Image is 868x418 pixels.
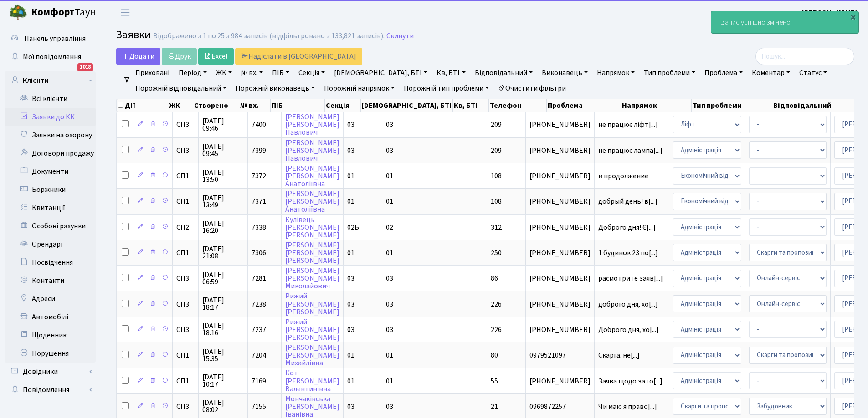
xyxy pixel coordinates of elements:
span: СП3 [176,326,195,333]
button: Переключити навігацію [114,5,137,20]
span: 03 [386,120,393,130]
a: Особові рахунки [5,217,96,235]
span: СП3 [176,147,195,154]
a: Панель управління [5,30,96,48]
th: ПІБ [271,99,324,112]
span: 03 [386,273,393,283]
a: Excel [198,48,234,65]
span: 01 [347,171,354,181]
a: Договори продажу [5,144,96,162]
a: Кулівець[PERSON_NAME][PERSON_NAME] [285,215,339,240]
div: Запис успішно змінено. [711,11,858,33]
span: СП1 [176,172,195,180]
span: [PHONE_NUMBER] [529,275,591,282]
th: Проблема [547,99,621,112]
span: [DATE] 06:59 [202,271,244,286]
th: Створено [193,99,239,112]
span: 7399 [252,146,266,156]
a: Порожній напрямок [320,81,398,96]
span: 250 [491,248,502,258]
th: Секція [325,99,361,112]
span: в продолжение [598,172,665,180]
a: Кот[PERSON_NAME]Валентинівна [285,368,339,394]
span: доброго дня, хо[...] [598,299,658,309]
span: 7204 [252,350,266,360]
a: Всі клієнти [5,90,96,108]
a: Порожній виконавець [232,81,318,96]
span: [DATE] 08:02 [202,399,244,413]
span: 03 [386,299,393,309]
a: ЖК [212,65,236,81]
span: 209 [491,120,502,130]
b: [PERSON_NAME] [802,8,857,18]
span: СП3 [176,403,195,410]
a: Коментар [748,65,794,81]
span: [PHONE_NUMBER] [529,121,591,128]
a: Скинути [386,32,414,40]
a: Адреси [5,290,96,308]
a: № вх. [237,65,267,81]
span: 0969872257 [529,403,591,410]
a: Заявки на охорону [5,126,96,144]
span: 7306 [252,248,266,258]
a: [PERSON_NAME][PERSON_NAME]Михайлівна [285,342,339,368]
span: 80 [491,350,498,360]
span: [DATE] 18:16 [202,322,244,337]
a: ПІБ [268,65,293,81]
span: 02 [386,222,393,232]
div: Відображено з 1 по 25 з 984 записів (відфільтровано з 133,821 записів). [153,32,385,40]
span: 7169 [252,376,266,386]
span: Чи маю я право[...] [598,402,657,412]
span: 312 [491,222,502,232]
a: [PERSON_NAME][PERSON_NAME]Павлович [285,138,339,163]
a: Напрямок [593,65,638,81]
a: Очистити фільтри [494,81,570,96]
span: [DATE] 13:50 [202,169,244,183]
span: расмотрите заяв[...] [598,273,663,283]
span: [PHONE_NUMBER] [529,172,591,180]
span: 108 [491,196,502,206]
span: СП1 [176,198,195,205]
span: [DATE] 18:17 [202,297,244,311]
th: № вх. [239,99,271,112]
a: Тип проблеми [640,65,699,81]
span: 7400 [252,120,266,130]
span: [DATE] 15:35 [202,348,244,363]
span: [DATE] 09:46 [202,117,244,132]
span: Доброго дня, хо[...] [598,325,659,335]
span: 01 [347,350,354,360]
a: Щоденник [5,326,96,344]
span: 86 [491,273,498,283]
span: 7372 [252,171,266,181]
a: Проблема [701,65,746,81]
span: 01 [347,376,354,386]
span: 7155 [252,402,266,412]
span: [PHONE_NUMBER] [529,224,591,231]
span: Скарга. не[...] [598,350,640,360]
a: Додати [116,48,160,65]
span: [PHONE_NUMBER] [529,326,591,333]
span: 7371 [252,196,266,206]
span: добрый день! в[...] [598,196,657,206]
span: 03 [386,325,393,335]
span: 226 [491,325,502,335]
a: Порожній тип проблеми [400,81,493,96]
a: Автомобілі [5,308,96,326]
span: 03 [347,325,354,335]
span: Панель управління [24,34,86,44]
a: Рижий[PERSON_NAME][PERSON_NAME] [285,292,339,317]
a: [PERSON_NAME][PERSON_NAME]Анатоліївна [285,189,339,214]
span: 02Б [347,222,359,232]
span: [DATE] 10:17 [202,373,244,388]
th: Кв, БТІ [453,99,489,112]
span: 03 [347,120,354,130]
span: [DATE] 21:08 [202,245,244,260]
span: [PHONE_NUMBER] [529,301,591,308]
span: Мої повідомлення [23,52,81,62]
span: 03 [386,402,393,412]
a: Контакти [5,272,96,290]
span: Додати [122,51,154,61]
div: 1018 [77,63,93,71]
th: Напрямок [621,99,692,112]
span: [DATE] 09:45 [202,143,244,157]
